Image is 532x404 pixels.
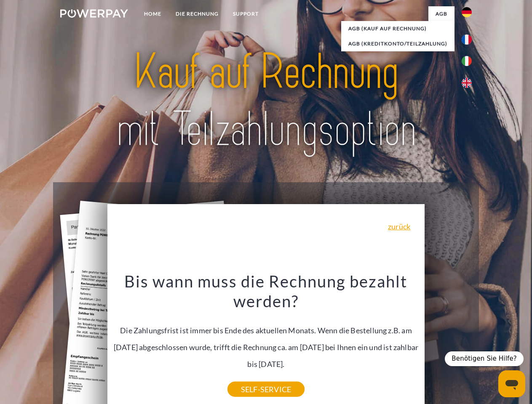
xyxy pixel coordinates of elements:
[112,271,420,311] h3: Bis wann muss die Rechnung bezahlt werden?
[388,223,410,230] a: zurück
[137,6,168,21] a: Home
[462,35,472,45] img: fr
[445,351,524,366] div: Benötigen Sie Hilfe?
[168,6,226,21] a: DIE RECHNUNG
[227,382,305,397] a: SELF-SERVICE
[341,36,454,51] a: AGB (Kreditkonto/Teilzahlung)
[462,78,472,88] img: en
[226,6,266,21] a: SUPPORT
[112,271,420,389] div: Die Zahlungsfrist ist immer bis Ende des aktuellen Monats. Wenn die Bestellung z.B. am [DATE] abg...
[60,9,128,18] img: logo-powerpay-white.svg
[462,56,472,66] img: it
[462,7,472,17] img: de
[428,6,454,21] a: agb
[80,40,452,161] img: title-powerpay_de.svg
[498,370,525,397] iframe: Schaltfläche zum Öffnen des Messaging-Fensters; Konversation läuft
[341,21,454,36] a: AGB (Kauf auf Rechnung)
